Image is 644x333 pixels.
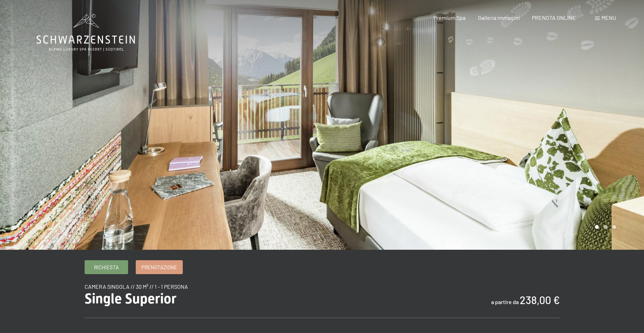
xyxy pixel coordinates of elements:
[85,283,188,290] span: camera singola // 30 m² // 1 - 1 persona
[491,299,519,305] span: a partire da
[602,14,616,21] span: Menu
[478,14,520,21] a: Galleria immagini
[141,264,177,271] span: Prenotazione
[85,291,176,307] span: Single Superior
[532,14,576,21] a: PRENOTA ONLINE
[85,261,128,274] a: Richiesta
[94,264,119,271] span: Richiesta
[136,261,182,274] a: Prenotazione
[520,294,560,306] b: 238,00 €
[433,14,465,21] a: Premium Spa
